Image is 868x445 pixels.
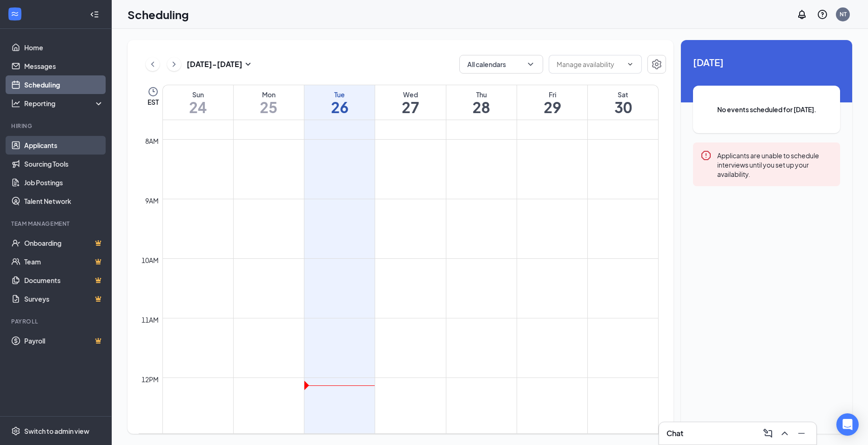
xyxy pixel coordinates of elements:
div: Mon [234,90,304,99]
a: August 27, 2025 [375,85,445,120]
div: 12pm [140,374,161,384]
h1: 25 [234,99,304,115]
svg: SmallChevronDown [242,59,254,70]
button: ChevronLeft [146,57,160,71]
svg: ChevronDown [526,60,535,69]
a: SurveysCrown [24,290,104,308]
h1: Scheduling [128,7,189,22]
a: August 29, 2025 [517,85,587,120]
svg: Settings [11,426,20,436]
button: Minimize [794,426,809,441]
svg: ChevronUp [779,428,790,439]
a: OnboardingCrown [24,234,104,252]
svg: QuestionInfo [817,9,828,20]
a: August 24, 2025 [163,85,233,120]
div: Sun [163,90,233,99]
div: Team Management [11,220,102,228]
div: 10am [140,255,161,265]
div: Thu [446,90,517,99]
h3: Chat [666,428,683,438]
svg: Collapse [90,10,99,19]
h1: 29 [517,99,587,115]
div: Hiring [11,122,102,130]
svg: Error [700,150,712,161]
div: Payroll [11,317,102,325]
div: Applicants are unable to schedule interviews until you set up your availability. [717,150,833,179]
h3: [DATE] - [DATE] [187,59,242,69]
a: Sourcing Tools [24,155,104,173]
a: PayrollCrown [24,331,104,350]
div: Sat [588,90,658,99]
div: 11am [140,315,161,325]
button: All calendarsChevronDown [459,55,543,74]
button: ChevronRight [167,57,181,71]
a: TeamCrown [24,252,104,271]
svg: Analysis [11,99,20,108]
div: Open Intercom Messenger [836,413,859,436]
div: Tue [304,90,375,99]
input: Manage availability [557,59,623,69]
a: August 25, 2025 [234,85,304,120]
a: Talent Network [24,192,104,210]
h1: 24 [163,99,233,115]
svg: ChevronDown [626,61,634,68]
h1: 26 [304,99,375,115]
a: Scheduling [24,75,104,94]
h1: 27 [375,99,445,115]
div: Switch to admin view [24,426,89,436]
button: ChevronUp [777,426,792,441]
h1: 30 [588,99,658,115]
a: August 30, 2025 [588,85,658,120]
button: ComposeMessage [760,426,775,441]
div: Fri [517,90,587,99]
a: August 28, 2025 [446,85,517,120]
a: Job Postings [24,173,104,192]
svg: ChevronLeft [148,59,157,70]
svg: WorkstreamLogo [10,9,20,19]
svg: ComposeMessage [762,428,774,439]
svg: ChevronRight [169,59,179,70]
div: 8am [143,136,161,146]
a: Applicants [24,136,104,155]
svg: Minimize [796,428,807,439]
a: Home [24,38,104,57]
a: Messages [24,57,104,75]
button: Settings [647,55,666,74]
a: August 26, 2025 [304,85,375,120]
svg: Clock [148,86,159,97]
a: DocumentsCrown [24,271,104,290]
svg: Notifications [796,9,807,20]
span: [DATE] [693,55,840,69]
svg: Settings [651,59,662,70]
span: No events scheduled for [DATE]. [712,104,821,115]
span: EST [148,97,159,107]
div: 9am [143,196,161,206]
div: Reporting [24,99,104,108]
h1: 28 [446,99,517,115]
div: Wed [375,90,445,99]
div: NT [840,10,847,18]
